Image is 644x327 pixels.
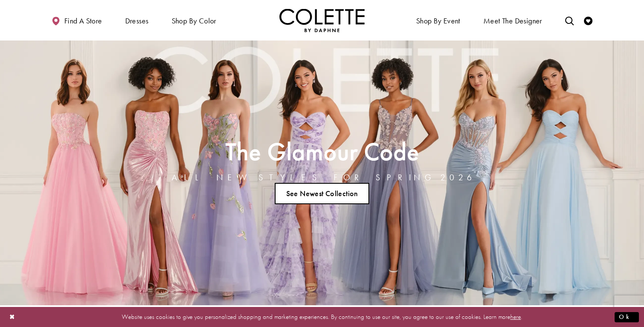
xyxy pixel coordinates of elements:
ul: Slider Links [169,179,475,208]
p: Website uses cookies to give you personalized shopping and marketing experiences. By continuing t... [61,311,583,323]
span: Shop by color [172,17,216,25]
span: Shop By Event [414,9,463,32]
h2: The Glamour Code [172,140,472,163]
a: Check Wishlist [582,9,595,32]
a: See Newest Collection The Glamour Code ALL NEW STYLES FOR SPRING 2026 [275,183,369,204]
a: Visit Home Page [279,9,365,32]
span: Shop By Event [416,17,460,25]
a: here [510,313,521,321]
span: Dresses [123,9,151,32]
span: Find a store [64,17,102,25]
button: Close Dialog [5,310,20,324]
span: Shop by color [170,9,218,32]
a: Toggle search [563,9,576,32]
img: Colette by Daphne [279,9,365,32]
span: Meet the designer [483,17,542,25]
h4: ALL NEW STYLES FOR SPRING 2026 [172,173,472,182]
a: Find a store [49,9,104,32]
button: Submit Dialog [615,312,639,322]
span: Dresses [125,17,149,25]
a: Meet the designer [481,9,544,32]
